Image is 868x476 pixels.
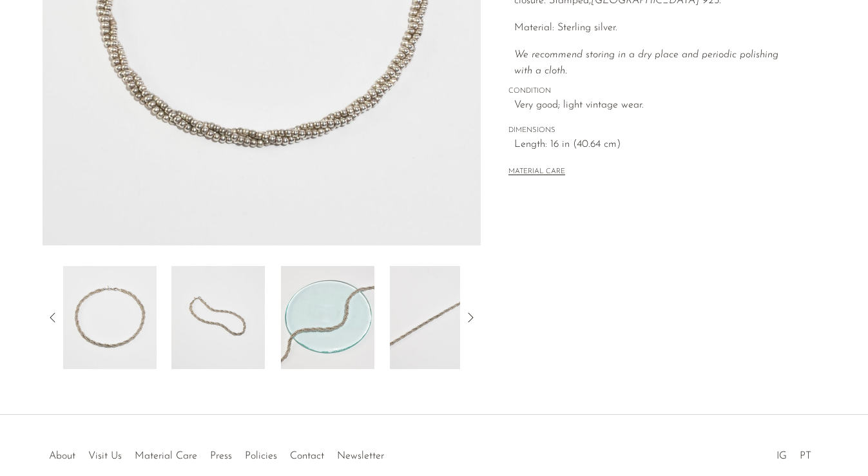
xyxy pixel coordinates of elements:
a: IG [776,451,787,461]
span: Length: 16 in (40.64 cm) [514,137,798,153]
a: Material Care [135,451,197,461]
a: Contact [290,451,324,461]
span: CONDITION [508,86,798,97]
a: Press [210,451,232,461]
img: Beaded Twist Necklace [171,266,265,369]
a: Policies [245,451,277,461]
p: Material: Sterling silver. [514,20,798,37]
i: We recommend storing in a dry place and periodic polishing with a cloth. [514,50,778,77]
img: Beaded Twist Necklace [281,266,374,369]
a: PT [800,451,811,461]
ul: Social Medias [770,441,818,465]
a: About [49,451,75,461]
img: Beaded Twist Necklace [63,266,157,369]
span: Very good; light vintage wear. [514,97,798,114]
a: Visit Us [88,451,122,461]
ul: Quick links [43,441,391,465]
span: DIMENSIONS [508,125,798,137]
img: Beaded Twist Necklace [390,266,483,369]
button: MATERIAL CARE [508,167,565,177]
